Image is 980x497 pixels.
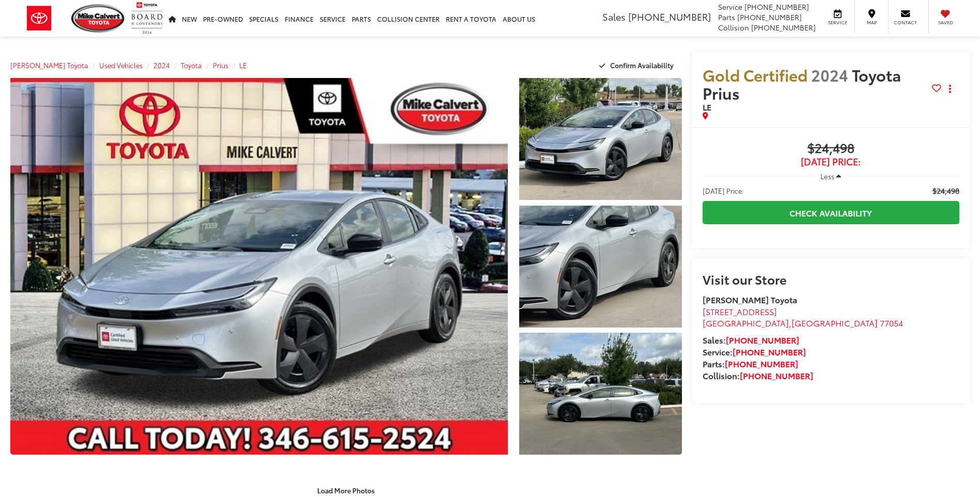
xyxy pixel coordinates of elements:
strong: Sales: [703,334,799,346]
a: Toyota [181,60,202,70]
img: 2024 Toyota Prius LE [518,204,683,329]
button: Actions [941,80,959,98]
strong: Parts: [703,358,798,369]
span: [DATE] Price: [703,185,744,196]
strong: Collision: [703,369,813,381]
span: Sales [602,10,626,23]
span: LE [703,101,711,113]
a: Expand Photo 1 [519,78,681,200]
span: 2024 [811,64,848,86]
span: Map [860,19,883,26]
span: [PHONE_NUMBER] [628,10,711,23]
img: 2024 Toyota Prius LE [518,332,683,456]
span: [DATE] Price: [703,157,959,167]
a: Expand Photo 2 [519,206,681,328]
a: 2024 [153,60,170,70]
span: Saved [934,19,957,26]
img: Mike Calvert Toyota [71,4,126,33]
h2: Visit our Store [703,272,959,286]
button: Less [816,167,847,185]
span: [STREET_ADDRESS] [703,305,777,317]
span: [PHONE_NUMBER] [744,2,809,12]
a: Prius [213,60,228,70]
span: [GEOGRAPHIC_DATA] [703,317,789,329]
img: 2024 Toyota Prius LE [5,76,513,457]
button: Confirm Availability [594,56,682,74]
span: Toyota Prius [703,64,901,104]
span: [GEOGRAPHIC_DATA] [791,317,878,329]
a: [STREET_ADDRESS] [GEOGRAPHIC_DATA],[GEOGRAPHIC_DATA] 77054 [703,305,903,329]
span: [PHONE_NUMBER] [737,12,802,22]
a: LE [239,60,247,70]
span: $24,498 [932,185,959,196]
span: Confirm Availability [610,60,674,70]
span: , [703,317,903,329]
a: [PHONE_NUMBER] [725,358,798,369]
strong: Service: [703,346,806,358]
span: [PHONE_NUMBER] [751,22,816,33]
img: 2024 Toyota Prius LE [518,76,683,201]
strong: [PERSON_NAME] Toyota [703,293,797,305]
span: 77054 [880,317,903,329]
a: [PHONE_NUMBER] [733,346,806,358]
a: Check Availability [703,201,959,224]
a: Expand Photo 0 [10,78,508,455]
span: Contact [894,19,917,26]
span: Service [718,2,742,12]
span: Collision [718,22,749,33]
a: [PHONE_NUMBER] [740,369,813,381]
span: Gold Certified [703,64,807,86]
span: Parts [718,12,735,22]
span: Service [826,19,849,26]
span: $24,498 [703,141,959,157]
a: [PHONE_NUMBER] [726,334,799,346]
a: Expand Photo 3 [519,333,681,455]
span: Less [820,172,834,181]
a: Used Vehicles [99,60,143,70]
span: dropdown dots [949,85,951,93]
a: [PERSON_NAME] Toyota [10,60,88,70]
